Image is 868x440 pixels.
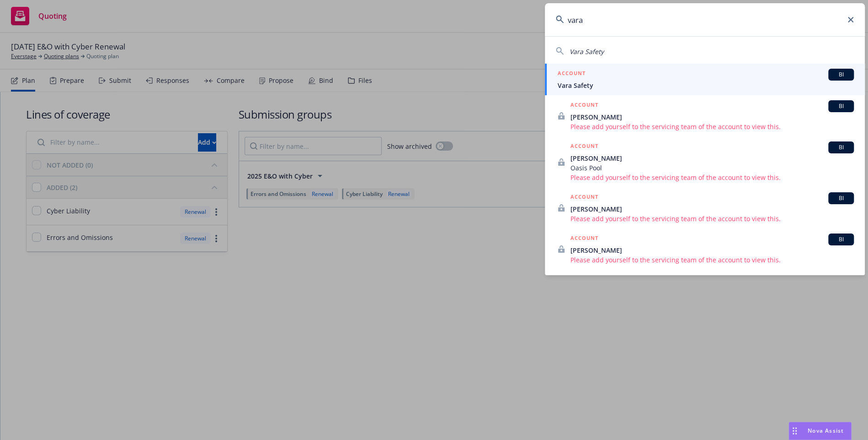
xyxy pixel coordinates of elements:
h5: ACCOUNT [570,141,598,152]
span: Vara Safety [570,47,604,56]
h5: ACCOUNT [570,100,598,111]
a: ACCOUNTBI[PERSON_NAME]Please add yourself to the servicing team of the account to view this. [545,95,865,136]
h5: ACCOUNT [570,192,598,203]
a: ACCOUNTBI[PERSON_NAME]Oasis PoolPlease add yourself to the servicing team of the account to view ... [545,136,865,187]
span: Please add yourself to the servicing team of the account to view this. [570,214,854,223]
span: BI [832,194,850,202]
a: ACCOUNTBIVara Safety [545,64,865,95]
span: Nova Assist [808,427,844,435]
div: Drag to move [789,422,800,440]
a: ACCOUNTBI[PERSON_NAME]Please add yourself to the servicing team of the account to view this. [545,187,865,228]
span: BI [832,102,850,110]
a: ACCOUNTBI[PERSON_NAME]Please add yourself to the servicing team of the account to view this. [545,228,865,270]
h5: ACCOUNT [558,69,586,80]
span: Please add yourself to the servicing team of the account to view this. [570,173,854,182]
span: Vara Safety [558,81,854,90]
span: BI [832,143,850,152]
span: BI [832,235,850,244]
input: Search... [545,3,865,36]
span: Please add yourself to the servicing team of the account to view this. [570,255,854,265]
span: [PERSON_NAME] [570,112,854,122]
span: Oasis Pool [570,163,854,173]
span: [PERSON_NAME] [570,245,854,255]
span: [PERSON_NAME] [570,153,854,163]
span: Please add yourself to the servicing team of the account to view this. [570,122,854,131]
span: [PERSON_NAME] [570,204,854,214]
button: Nova Assist [788,422,852,440]
h5: ACCOUNT [570,234,598,244]
span: BI [832,71,850,79]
